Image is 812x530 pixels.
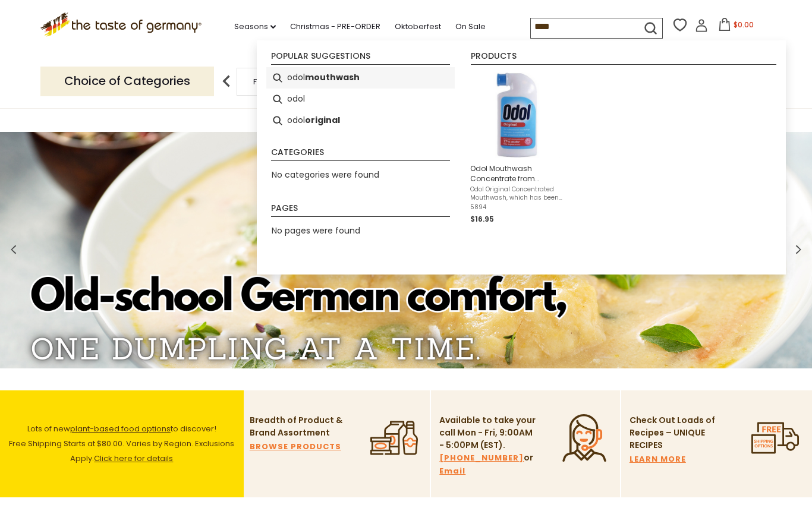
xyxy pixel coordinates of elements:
span: Lots of new to discover! Free Shipping Starts at $80.00. Varies by Region. Exclusions Apply. [9,423,234,464]
a: plant-based food options [70,423,171,434]
a: Food By Category [253,77,322,86]
span: 5894 [470,203,564,212]
li: odol original [266,110,455,131]
a: Email [439,465,465,478]
p: Check Out Loads of Recipes – UNIQUE RECIPES [630,414,716,452]
li: Pages [271,204,450,217]
a: [PHONE_NUMBER] [439,452,524,465]
a: BROWSE PRODUCTS [250,440,341,453]
p: Available to take your call Mon - Fri, 9:00AM - 5:00PM (EST). or [439,414,537,478]
li: Categories [271,148,450,161]
a: On Sale [455,20,486,33]
span: $0.00 [734,20,754,30]
a: LEARN MORE [630,453,686,466]
span: $16.95 [470,214,494,224]
li: odol mouthwash [266,67,455,89]
p: Choice of Categories [40,67,214,96]
li: Products [471,52,776,65]
div: Instant Search Results [257,40,786,275]
a: Click here for details [94,453,173,464]
img: previous arrow [215,70,238,93]
a: Seasons [234,20,276,33]
b: mouthwash [305,71,360,84]
span: Odol Original Concentrated Mouthwash, which has been a German staple for over 100 years, is inten... [470,185,564,202]
a: Christmas - PRE-ORDER [290,20,380,33]
li: Popular suggestions [271,52,450,65]
button: $0.00 [710,18,761,36]
span: Odol Mouthwash Concentrate from [GEOGRAPHIC_DATA] 125ml [470,163,564,184]
a: Oktoberfest [395,20,441,33]
a: Odol Mouthwash Concentrate from [GEOGRAPHIC_DATA] 125mlOdol Original Concentrated Mouthwash, whic... [470,72,564,225]
span: No categories were found [272,169,379,181]
b: original [305,113,340,127]
p: Breadth of Product & Brand Assortment [250,414,348,439]
span: No pages were found [272,225,360,236]
li: Odol Mouthwash Concentrate from Germany 125ml [465,67,568,230]
li: odol [266,89,455,110]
